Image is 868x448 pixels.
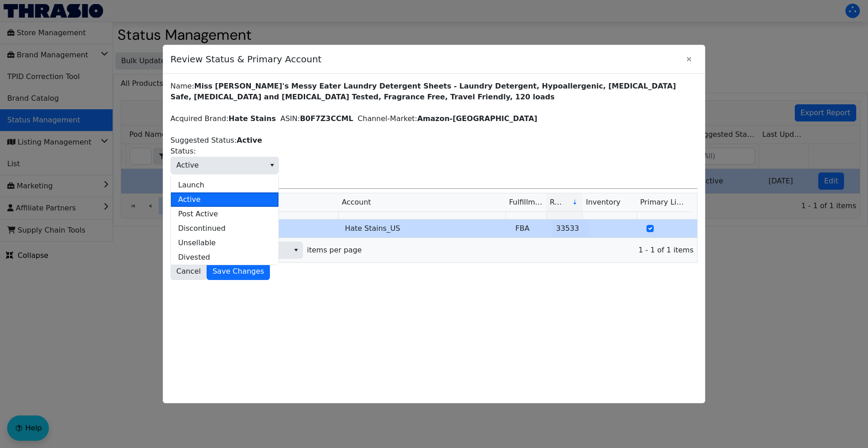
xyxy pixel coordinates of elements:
[237,136,262,145] label: Active
[178,209,218,219] span: Post Active
[550,197,565,208] span: Revenue
[171,238,697,262] div: Page 1 of 1
[342,197,371,208] span: Account
[176,160,199,171] span: Active
[586,197,620,208] span: Inventory
[267,242,303,259] span: Page size
[512,219,552,238] td: FBA
[170,146,196,157] span: Status:
[170,81,698,280] div: Name: Acquired Brand: ASIN: Channel-Market: Suggested Status:
[212,266,264,277] span: Save Changes
[552,219,589,238] td: 33533
[170,82,676,101] label: Miss [PERSON_NAME]'s Messy Eater Laundry Detergent Sheets - Laundry Detergent, Hypoallergenic, [M...
[170,263,207,280] button: Cancel
[307,245,362,256] span: items per page
[207,263,270,280] button: Save Changes
[265,157,278,173] button: select
[170,48,680,70] span: Review Status & Primary Account
[300,114,353,123] label: B0F7Z3CCML
[178,194,201,205] span: Active
[178,238,216,248] span: Unsellable
[646,225,654,232] input: Select Row
[509,197,542,208] span: Fulfillment
[178,252,210,263] span: Divested
[176,266,201,277] span: Cancel
[369,245,693,256] span: 1 - 1 of 1 items
[417,114,538,123] label: Amazon-[GEOGRAPHIC_DATA]
[178,223,226,234] span: Discontinued
[680,51,698,68] button: Close
[289,242,302,258] button: select
[170,157,279,174] span: Status:
[229,114,276,123] label: Hate Stains
[178,180,204,191] span: Launch
[640,198,694,206] span: Primary Listing
[341,219,512,238] td: Hate Stains_US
